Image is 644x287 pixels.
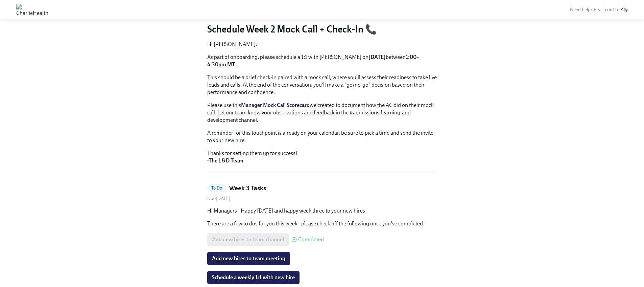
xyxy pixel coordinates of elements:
[212,274,295,281] span: Schedule a weekly 1:1 with new hire
[207,53,437,68] p: As part of onboarding, please schedule a 1:1 with [PERSON_NAME] on between
[16,4,48,15] img: CharlieHealth
[207,150,437,164] p: Thanks for setting them up for success!
[212,255,285,262] span: Add new hires to team meeting
[241,102,310,108] a: Manager Mock Call Scorecard
[207,184,437,202] a: To DoWeek 3 TasksDue[DATE]
[207,74,437,96] p: This should be a brief check-in paired with a mock call, where you'll assess their readiness to t...
[207,23,437,35] h3: Schedule Week 2 Mock Call + Check-In 📞
[570,7,628,13] span: Need help? Reach out to
[207,252,290,265] button: Add new hires to team meeting
[298,237,324,242] span: Completed
[229,184,266,193] h5: Week 3 Tasks
[368,54,386,60] strong: [DATE]
[207,207,437,215] p: Hi Managers - Happy [DATE] and happy week three to your new hires!
[207,41,437,48] p: Hi [PERSON_NAME],
[207,196,231,201] span: Saturday, October 4th 2025, 8:00 am
[207,185,226,191] span: To Do
[207,220,437,227] p: There are a few to dos for you this week - please check off the following once you've completed.
[207,271,300,284] button: Schedule a weekly 1:1 with new hire
[207,129,437,144] p: A reminder for this touchpoint is already on your calendar, be sure to pick a time and send the i...
[207,102,437,124] p: Please use this we created to document how the AC did on their mock call. Let our team know your ...
[207,157,243,164] strong: -The L&D Team
[621,7,628,13] a: Ally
